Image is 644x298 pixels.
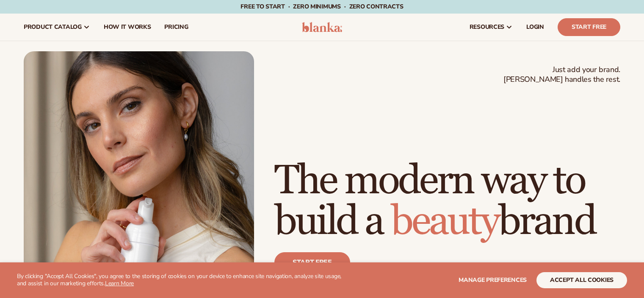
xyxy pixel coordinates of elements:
[274,161,620,242] h1: The modern way to build a brand
[164,24,188,31] span: pricing
[24,24,82,31] span: product catalog
[104,24,151,31] span: How It Works
[558,18,620,36] a: Start Free
[526,24,544,31] span: LOGIN
[470,24,504,31] span: resources
[158,14,195,41] a: pricing
[240,3,403,11] span: Free to start · ZERO minimums · ZERO contracts
[105,279,134,287] a: Learn More
[391,197,498,246] span: beauty
[17,273,351,287] p: By clicking "Accept All Cookies", you agree to the storing of cookies on your device to enhance s...
[17,14,97,41] a: product catalog
[274,252,350,273] a: Start free
[536,272,627,288] button: accept all cookies
[459,272,527,288] button: Manage preferences
[520,14,551,41] a: LOGIN
[97,14,158,41] a: How It Works
[459,276,527,284] span: Manage preferences
[503,65,620,85] span: Just add your brand. [PERSON_NAME] handles the rest.
[463,14,520,41] a: resources
[302,22,342,32] img: logo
